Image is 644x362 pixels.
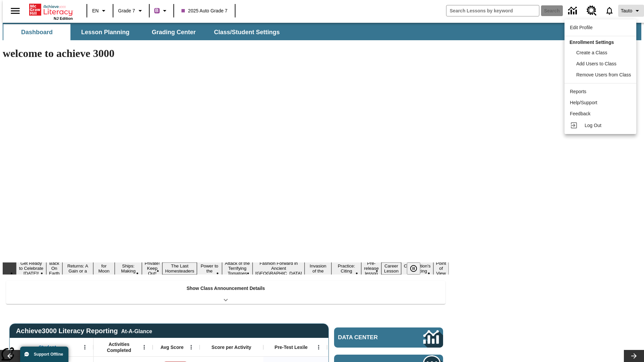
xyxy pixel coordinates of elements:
[3,5,98,11] body: Maximum 600 characters Press Escape to exit toolbar Press Alt + F10 to reach toolbar
[576,61,616,66] span: Add Users to Class
[570,40,614,45] span: Enrollment Settings
[576,50,607,55] span: Create a Class
[570,25,593,30] span: Edit Profile
[576,72,631,77] span: Remove Users from Class
[585,123,601,128] span: Log Out
[570,100,597,105] span: Help/Support
[570,89,586,94] span: Reports
[570,111,590,116] span: Feedback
